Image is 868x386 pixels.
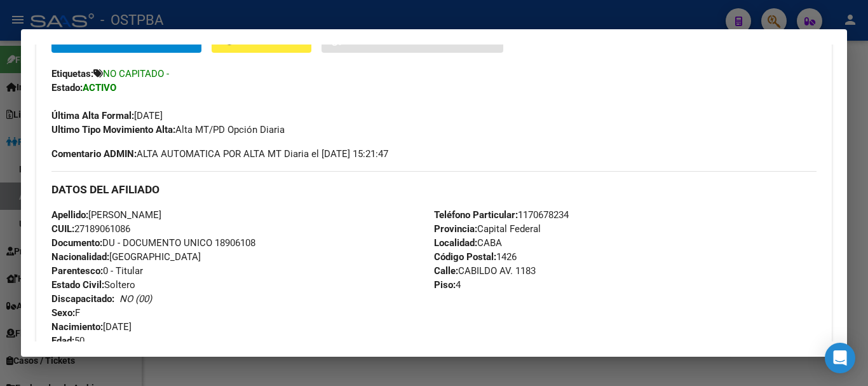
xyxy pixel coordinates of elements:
strong: Nacimiento: [51,321,103,333]
span: DU - DOCUMENTO UNICO 18906108 [51,237,255,249]
span: 4 [434,279,461,291]
span: 0 - Titular [51,265,143,277]
span: NO CAPITADO - [103,68,169,79]
strong: Estado: [51,82,83,93]
strong: Última Alta Formal: [51,110,134,121]
strong: Etiquetas: [51,68,93,79]
span: [PERSON_NAME] [51,209,161,221]
strong: Parentesco: [51,265,103,277]
span: CABA [434,237,502,249]
span: Alta MT/PD Opción Diaria [51,124,285,135]
strong: ACTIVO [83,82,116,93]
strong: Edad: [51,335,74,347]
h3: DATOS DEL AFILIADO [51,183,817,196]
strong: Documento: [51,237,102,249]
span: Soltero [51,279,135,291]
strong: Calle: [434,265,458,277]
span: F [51,307,80,319]
strong: Teléfono Particular: [434,209,518,221]
strong: Localidad: [434,237,477,249]
strong: Piso: [434,279,456,291]
i: NO (00) [119,293,152,305]
span: CABILDO AV. 1183 [434,265,536,277]
span: Capital Federal [434,223,541,235]
span: 1426 [434,251,517,263]
strong: Ultimo Tipo Movimiento Alta: [51,124,175,135]
span: [DATE] [51,321,132,333]
span: [DATE] [51,110,163,121]
span: ALTA AUTOMATICA POR ALTA MT Diaria el [DATE] 15:21:47 [51,147,388,161]
strong: Estado Civil: [51,279,104,291]
strong: Sexo: [51,307,75,319]
strong: Discapacitado: [51,293,114,305]
div: Open Intercom Messenger [825,343,855,373]
strong: Apellido: [51,209,88,221]
strong: Comentario ADMIN: [51,148,137,160]
span: 50 [51,335,85,347]
strong: CUIL: [51,223,74,235]
strong: Provincia: [434,223,477,235]
span: [GEOGRAPHIC_DATA] [51,251,201,263]
span: 1170678234 [434,209,569,221]
span: 27189061086 [51,223,130,235]
strong: Código Postal: [434,251,496,263]
strong: Nacionalidad: [51,251,109,263]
